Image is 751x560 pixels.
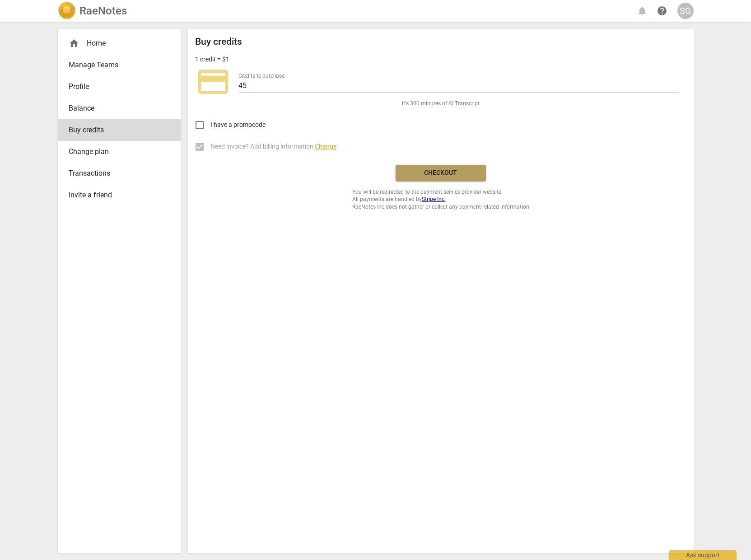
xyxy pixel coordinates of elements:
button: Checkout [396,165,486,181]
img: Logo [58,2,76,20]
h2: RaeNotes [79,5,127,17]
p: 1 credit = $1 [195,55,229,64]
div: Ask support [669,550,737,560]
div: Home [69,38,163,49]
span: home [69,38,79,49]
a: Transactions [58,163,181,184]
a: Buy credits [58,119,181,141]
a: LogoRaeNotes [58,2,127,20]
a: Invite a friend [58,184,181,206]
a: Profile [58,76,181,98]
a: Manage Teams [58,54,181,76]
a: Stripe Inc. [422,196,446,202]
span: Checkout [403,168,479,177]
span: Buy credits [69,125,163,135]
a: Change plan [58,141,181,163]
button: SG [677,3,694,19]
div: Home [58,33,181,54]
span: help [657,5,667,16]
span: Profile [69,81,163,92]
span: Manage Teams [69,60,163,70]
span: Change [315,143,336,150]
span: It's 300 minutes of AI Transcript [402,100,480,107]
span: Need invoice? Add billing information [210,142,336,151]
span: Change plan [69,146,163,157]
h2: Buy credits [195,36,242,47]
span: Invite a friend [69,190,163,201]
span: I have a promocode [210,120,266,130]
label: Credits to purchase [238,73,285,79]
span: Transactions [69,168,163,179]
a: Balance [58,98,181,119]
span: Balance [69,103,163,114]
a: Help [654,3,670,19]
span: You will be redirected to the payment service provider website. All payments are handled by RaeNo... [352,188,529,211]
span: credit_card [195,64,231,100]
